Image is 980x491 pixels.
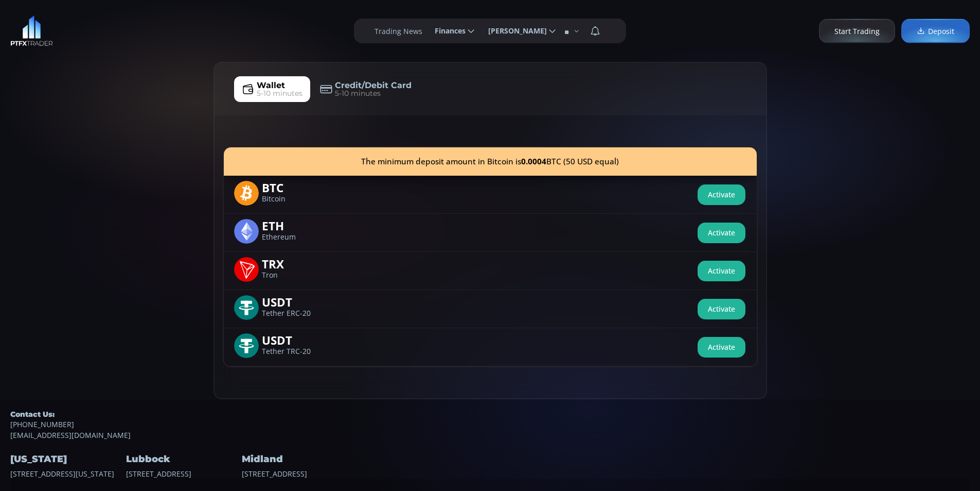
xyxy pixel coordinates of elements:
span: 5-10 minutes [335,88,381,99]
span: Finances [427,21,466,41]
span: Start Trading [834,26,880,37]
span: ETH [262,219,325,231]
a: Deposit [901,19,970,43]
h4: Midland [242,451,355,468]
span: Tether ERC-20 [262,310,325,317]
span: Credit/Debit Card [335,79,412,92]
button: Activate [698,223,745,243]
a: Start Trading [819,19,895,43]
span: Ethereum [262,234,325,241]
a: Wallet5-10 minutes [234,76,310,102]
div: [STREET_ADDRESS][US_STATE] [10,441,123,479]
button: Activate [698,337,745,358]
b: 0.0004 [521,156,546,167]
h4: [US_STATE] [10,451,123,468]
span: BTC [262,181,325,193]
span: Tether TRC-20 [262,348,325,355]
span: TRX [262,257,325,269]
label: Trading News [375,26,422,37]
button: Activate [698,299,745,319]
span: Bitcoin [262,196,325,202]
div: [EMAIL_ADDRESS][DOMAIN_NAME] [10,410,970,441]
a: [PHONE_NUMBER] [10,419,970,430]
button: Activate [698,261,745,281]
span: USDT [262,333,325,345]
a: Credit/Debit Card5-10 minutes [312,76,419,102]
span: 5-10 minutes [257,88,302,99]
span: Deposit [917,26,954,37]
div: [STREET_ADDRESS] [126,441,239,479]
span: Tron [262,272,325,279]
h4: Lubbock [126,451,239,468]
button: Activate [698,184,745,205]
span: Wallet [257,79,285,92]
span: [PERSON_NAME] [481,21,547,41]
div: The minimum deposit amount in Bitcoin is BTC (50 USD equal) [224,147,757,176]
img: LOGO [10,15,53,46]
span: USDT [262,295,325,307]
h5: Contact Us: [10,410,970,419]
div: [STREET_ADDRESS] [242,441,355,479]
